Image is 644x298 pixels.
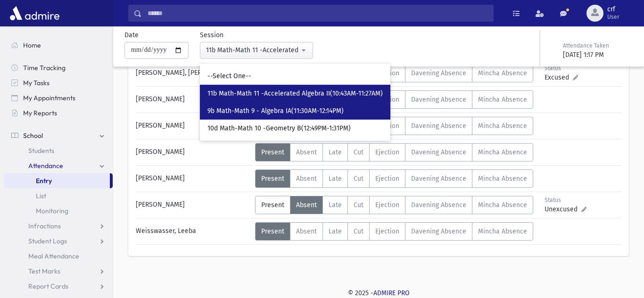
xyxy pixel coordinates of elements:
[36,207,68,215] span: Monitoring
[28,282,68,290] span: Report Cards
[207,124,351,133] span: 10d Math-Math 10 -Geometry B(12:49PM-1:31PM)
[296,175,317,183] span: Absent
[545,204,581,214] span: Unexcused
[4,158,113,173] a: Attendance
[131,222,255,241] div: Weisswasser, Leeba
[329,148,342,156] span: Late
[354,201,363,209] span: Cut
[411,69,466,77] span: Davening Absence
[545,64,586,72] div: Status
[354,175,363,183] span: Cut
[296,148,317,156] span: Absent
[607,13,619,21] span: User
[206,45,299,55] div: 11b Math-Math 11 -Accelerated Algebra II(10:43AM-11:27AM)
[128,288,629,298] div: © 2025 -
[131,90,255,109] div: [PERSON_NAME]
[375,227,399,235] span: Ejection
[36,177,52,185] span: Entry
[124,30,139,40] label: Date
[8,4,62,23] img: AdmirePro
[131,196,255,214] div: [PERSON_NAME]
[207,72,251,81] span: --Select One--
[131,169,255,188] div: [PERSON_NAME]
[261,175,284,183] span: Present
[375,175,399,183] span: Ejection
[4,173,110,188] a: Entry
[255,169,533,188] div: AttTypes
[4,234,113,249] a: Student Logs
[411,201,466,209] span: Davening Absence
[28,267,60,275] span: Test Marks
[478,96,527,104] span: Mincha Absence
[261,148,284,156] span: Present
[4,218,113,234] a: Infractions
[375,201,399,209] span: Ejection
[28,237,67,245] span: Student Logs
[296,227,317,235] span: Absent
[545,196,586,204] div: Status
[255,90,533,109] div: AttTypes
[4,75,113,90] a: My Tasks
[375,148,399,156] span: Ejection
[28,161,63,170] span: Attendance
[607,6,619,13] span: crf
[4,128,113,143] a: School
[411,122,466,130] span: Davening Absence
[411,96,466,104] span: Davening Absence
[478,122,527,130] span: Mincha Absence
[142,5,493,22] input: Search
[255,196,533,214] div: AttTypes
[4,105,113,121] a: My Reports
[478,148,527,156] span: Mincha Absence
[296,201,317,209] span: Absent
[200,30,223,40] label: Session
[23,131,43,140] span: School
[478,227,527,235] span: Mincha Absence
[4,249,113,264] a: Meal Attendance
[28,252,79,260] span: Meal Attendance
[4,188,113,203] a: List
[200,42,313,59] button: 11b Math-Math 11 -Accelerated Algebra II(10:43AM-11:27AM)
[131,117,255,135] div: [PERSON_NAME]
[36,192,46,200] span: List
[4,38,113,53] a: Home
[329,201,342,209] span: Late
[354,148,363,156] span: Cut
[4,279,113,294] a: Report Cards
[261,201,284,209] span: Present
[255,222,533,241] div: AttTypes
[28,146,54,155] span: Students
[207,106,344,116] span: 9b Math-Math 9 - Algebra IA(11:30AM-12:14PM)
[478,175,527,183] span: Mincha Absence
[354,227,363,235] span: Cut
[478,201,527,209] span: Mincha Absence
[478,69,527,77] span: Mincha Absence
[23,94,75,102] span: My Appointments
[23,109,57,117] span: My Reports
[329,175,342,183] span: Late
[23,41,41,49] span: Home
[4,90,113,105] a: My Appointments
[411,148,466,156] span: Davening Absence
[563,41,631,50] div: Attendance Taken
[23,79,50,87] span: My Tasks
[255,143,533,161] div: AttTypes
[545,72,573,82] span: Excused
[207,89,383,98] span: 11b Math-Math 11 -Accelerated Algebra II(10:43AM-11:27AM)
[131,143,255,161] div: [PERSON_NAME]
[131,64,255,82] div: [PERSON_NAME], [PERSON_NAME]
[4,60,113,75] a: Time Tracking
[4,203,113,218] a: Monitoring
[23,64,66,72] span: Time Tracking
[563,50,631,60] div: [DATE] 1:17 PM
[329,227,342,235] span: Late
[4,143,113,158] a: Students
[261,227,284,235] span: Present
[255,117,533,135] div: AttTypes
[28,222,61,230] span: Infractions
[4,264,113,279] a: Test Marks
[255,64,533,82] div: AttTypes
[411,175,466,183] span: Davening Absence
[411,227,466,235] span: Davening Absence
